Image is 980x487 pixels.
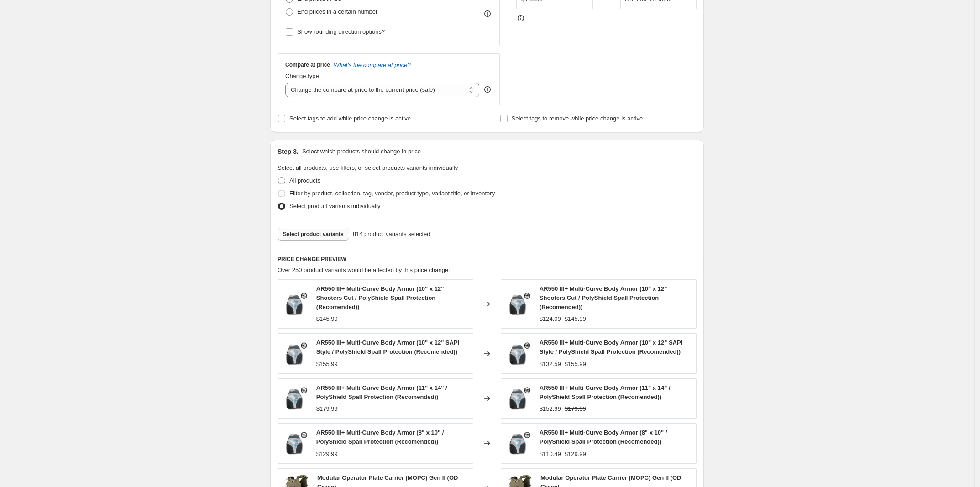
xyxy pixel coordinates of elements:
img: caliber-armor-body-armor-plates-with-bullet-liner-spall-coat-_front_80x.png [283,385,309,412]
h2: Step 3. [278,147,299,156]
span: Select tags to remove while price change is active [512,115,643,122]
span: AR550 III+ Multi-Curve Body Armor (11" x 14" / PolyShield Spall Protection (Recomended)) [316,384,447,400]
span: Show rounding direction options? [297,28,385,35]
h3: Compare at price [285,61,330,68]
strike: $155.99 [565,360,586,369]
span: 814 product variants selected [353,230,430,239]
div: $110.49 [540,450,561,459]
div: $129.99 [316,450,338,459]
img: caliber-armor-body-armor-plates-with-bullet-liner-spall-coat-_front_80x.png [506,429,532,457]
button: Select product variants [278,228,349,241]
span: Over 250 product variants would be affected by this price change: [278,267,450,273]
div: $179.99 [316,404,338,414]
strike: $129.99 [565,450,586,459]
div: $145.99 [316,314,338,324]
div: $152.99 [540,404,561,414]
img: caliber-armor-body-armor-plates-with-bullet-liner-spall-coat-_front_80x.png [506,290,532,318]
span: AR550 III+ Multi-Curve Body Armor (8" x 10" / PolyShield Spall Protection (Recomended)) [316,429,444,445]
span: Select all products, use filters, or select products variants individually [278,164,458,171]
span: Select product variants [283,230,344,238]
div: $124.09 [540,314,561,324]
img: caliber-armor-body-armor-plates-with-bullet-liner-spall-coat-_front_80x.png [506,340,532,367]
span: AR550 III+ Multi-Curve Body Armor (10" x 12" SAPI Style / PolyShield Spall Protection (Recomended)) [316,339,459,355]
span: AR550 III+ Multi-Curve Body Armor (10" x 12" Shooters Cut / PolyShield Spall Protection (Recomend... [540,285,667,310]
div: help [483,85,492,94]
strike: $179.99 [565,404,586,414]
span: Select tags to add while price change is active [289,115,411,122]
img: caliber-armor-body-armor-plates-with-bullet-liner-spall-coat-_front_80x.png [283,340,309,367]
img: caliber-armor-body-armor-plates-with-bullet-liner-spall-coat-_front_80x.png [283,290,309,318]
img: caliber-armor-body-armor-plates-with-bullet-liner-spall-coat-_front_80x.png [283,429,309,457]
button: What's the compare at price? [334,62,411,68]
span: AR550 III+ Multi-Curve Body Armor (10" x 12" SAPI Style / PolyShield Spall Protection (Recomended)) [540,339,682,355]
span: Filter by product, collection, tag, vendor, product type, variant title, or inventory [289,190,495,197]
img: caliber-armor-body-armor-plates-with-bullet-liner-spall-coat-_front_80x.png [506,385,532,412]
span: AR550 III+ Multi-Curve Body Armor (10" x 12" Shooters Cut / PolyShield Spall Protection (Recomend... [316,285,444,310]
p: Select which products should change in price [302,147,421,156]
span: AR550 III+ Multi-Curve Body Armor (8" x 10" / PolyShield Spall Protection (Recomended)) [540,429,667,445]
span: All products [289,177,320,184]
span: Change type [285,73,319,79]
span: End prices in a certain number [297,8,377,15]
h6: PRICE CHANGE PREVIEW [278,256,697,263]
strike: $145.99 [565,314,586,324]
div: $155.99 [316,360,338,369]
span: Select product variants individually [289,203,380,209]
div: $132.59 [540,360,561,369]
span: AR550 III+ Multi-Curve Body Armor (11" x 14" / PolyShield Spall Protection (Recomended)) [540,384,671,400]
